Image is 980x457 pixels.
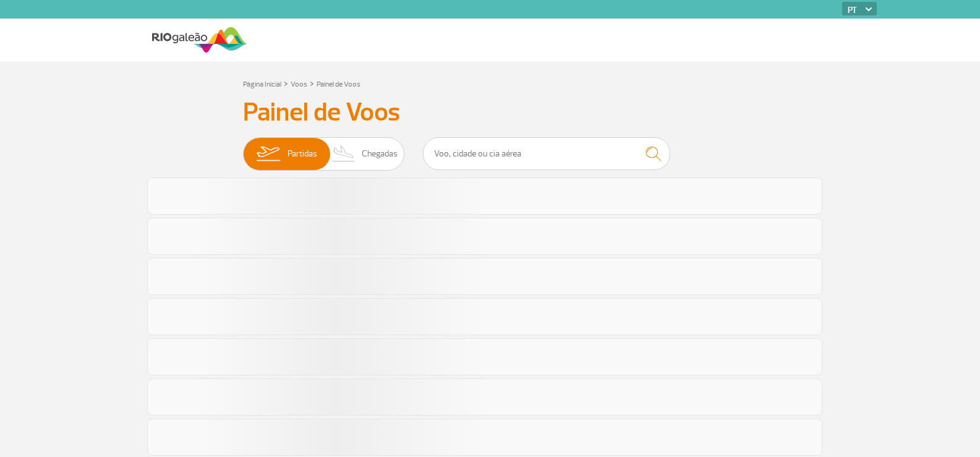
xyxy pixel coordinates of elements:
input: Voo, cidade ou cia aérea [423,137,670,170]
img: slider-desembarque [326,138,362,170]
img: slider-embarque [249,138,288,170]
a: > [284,76,288,90]
a: Voos [291,80,307,89]
span: Chegadas [362,138,398,170]
h3: Painel de Voos [243,97,738,128]
a: Painel de Voos [317,80,360,89]
a: Página Inicial [243,80,281,89]
span: Partidas [288,138,317,170]
a: > [310,76,314,90]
